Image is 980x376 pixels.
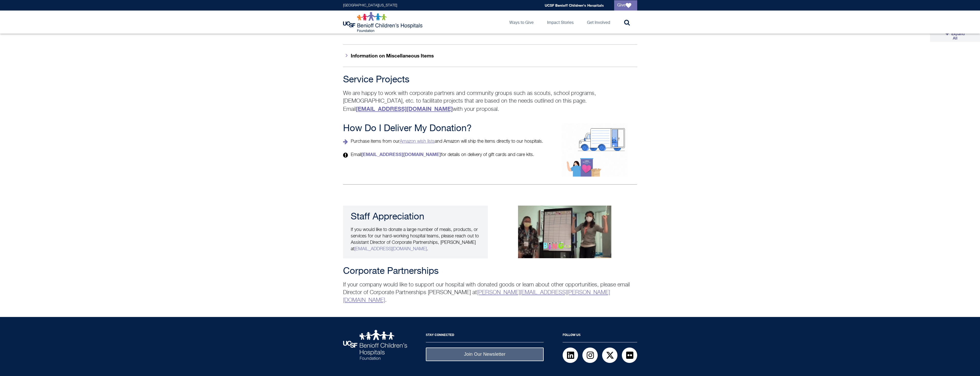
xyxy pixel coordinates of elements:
a: [EMAIL_ADDRESS][DOMAIN_NAME] [361,151,441,157]
a: Ways to Give [505,11,538,34]
p: If your company would like to support our hospital with donated goods or learn about other opport... [343,281,637,304]
p: Email for details on delivery of gift cards and care kits. [343,151,548,158]
a: Amazon wish lists [400,139,435,144]
a: UCSF Benioff Children's Hospitals [545,3,604,7]
img: Logo for UCSF Benioff Children's Hospitals Foundation [343,12,424,32]
a: Get Involved [583,11,614,34]
h2: How Do I Deliver My Donation? [343,123,548,134]
img: How do I deliver my donations? [561,123,628,177]
h2: Follow Us [563,330,637,342]
p: Purchase items from our and Amazon will ship the items directly to our hospitals. [343,138,548,145]
p: We are happy to work with corporate partners and community groups such as scouts, school programs... [343,90,637,113]
button: Collapse All Accordions [930,30,980,42]
img: UCSF Benioff Children's Hospitals [343,330,407,360]
h2: Corporate Partnerships [343,266,637,276]
h2: Stay Connected [426,330,544,342]
strong: [EMAIL_ADDRESS][DOMAIN_NAME] [356,105,453,112]
a: [EMAIL_ADDRESS][DOMAIN_NAME] [356,107,453,112]
a: Give [614,0,637,11]
h2: Service Projects [343,75,637,85]
img: Child life team [518,206,611,258]
a: [EMAIL_ADDRESS][DOMAIN_NAME] [354,247,427,251]
button: Information on Miscellaneous Items [343,44,637,67]
h3: Staff Appreciation [351,212,480,222]
a: [GEOGRAPHIC_DATA][US_STATE] [343,4,397,7]
a: Impact Stories [543,11,578,34]
p: If you would like to donate a large number of meals, products, or services for our hard-working h... [351,227,480,252]
a: Join Our Newsletter [426,348,544,361]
